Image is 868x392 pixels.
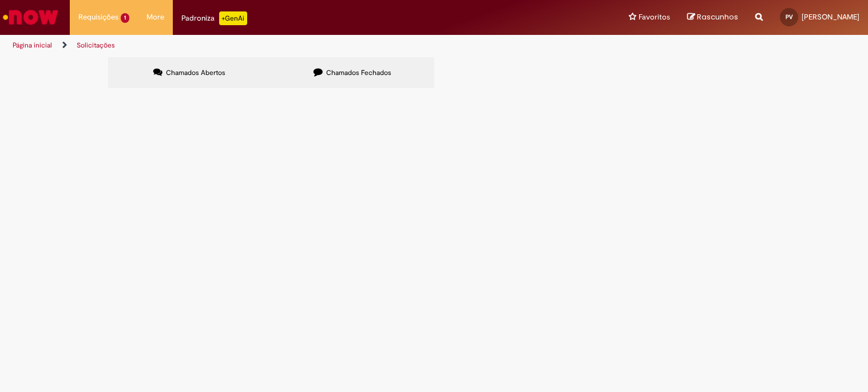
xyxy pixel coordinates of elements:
span: 1 [121,13,129,23]
span: Chamados Fechados [326,68,391,77]
a: Solicitações [77,41,115,50]
span: Requisições [78,11,118,23]
img: ServiceNow [1,6,60,29]
a: Rascunhos [687,12,738,23]
span: Rascunhos [697,11,738,22]
span: PV [786,13,793,21]
p: +GenAi [219,11,247,25]
span: More [146,11,164,23]
a: Página inicial [13,41,52,50]
span: [PERSON_NAME] [802,12,859,22]
div: Padroniza [181,11,247,25]
span: Chamados Abertos [166,68,225,77]
ul: Trilhas de página [9,35,570,56]
span: Favoritos [639,11,670,23]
